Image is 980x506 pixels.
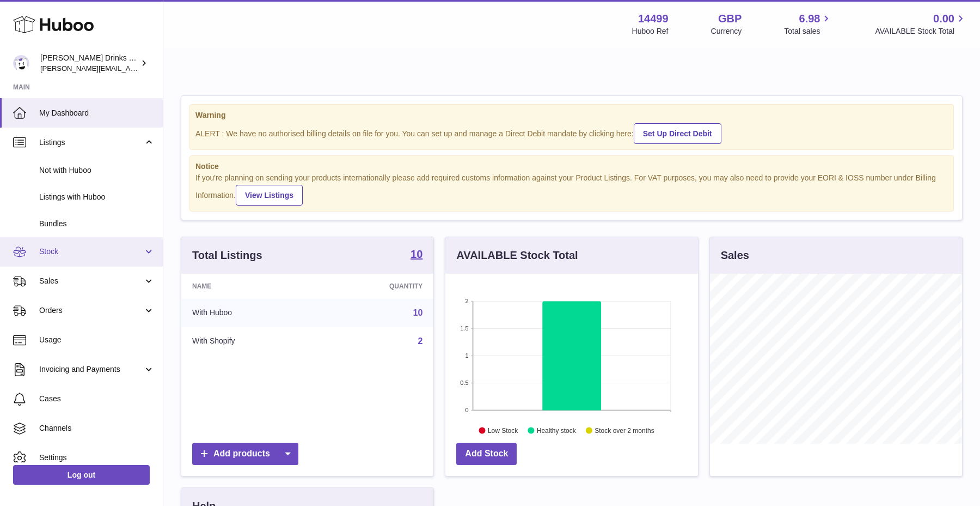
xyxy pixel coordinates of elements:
[39,137,143,148] span: Listings
[721,248,749,263] h3: Sales
[195,161,948,172] strong: Notice
[195,173,948,206] div: If you're planning on sending your products internationally please add required customs informati...
[13,465,150,485] a: Log out
[39,394,155,404] span: Cases
[411,249,422,260] strong: 10
[181,299,317,327] td: With Huboo
[875,26,967,37] span: AVAILABLE Stock Total
[537,426,577,434] text: Healthy stock
[465,298,469,304] text: 2
[181,327,317,356] td: With Shopify
[39,192,155,202] span: Listings with Huboo
[413,308,423,317] a: 10
[784,11,832,37] a: 6.98 Total sales
[236,185,303,206] a: View Listings
[933,11,954,26] span: 0.00
[181,274,317,299] th: Name
[595,426,654,434] text: Stock over 2 months
[39,219,155,229] span: Bundles
[192,443,298,465] a: Add products
[634,123,721,144] a: Set Up Direct Debit
[40,53,138,74] div: [PERSON_NAME] Drinks LTD (t/a Zooz)
[39,335,155,345] span: Usage
[488,426,518,434] text: Low Stock
[632,26,669,37] div: Huboo Ref
[39,423,155,433] span: Channels
[39,246,143,257] span: Stock
[465,407,469,413] text: 0
[317,274,434,299] th: Quantity
[39,453,155,463] span: Settings
[39,165,155,176] span: Not with Huboo
[39,276,143,286] span: Sales
[39,364,143,375] span: Invoicing and Payments
[461,379,469,386] text: 0.5
[784,26,832,37] span: Total sales
[465,352,469,359] text: 1
[411,249,422,262] a: 10
[875,11,967,37] a: 0.00 AVAILABLE Stock Total
[418,336,422,346] a: 2
[195,110,948,121] strong: Warning
[39,108,155,118] span: My Dashboard
[40,64,218,73] span: [PERSON_NAME][EMAIL_ADDRESS][DOMAIN_NAME]
[192,248,262,263] h3: Total Listings
[799,11,820,26] span: 6.98
[638,11,669,26] strong: 14499
[718,11,742,26] strong: GBP
[456,443,517,465] a: Add Stock
[456,248,578,263] h3: AVAILABLE Stock Total
[39,305,143,316] span: Orders
[711,26,742,37] div: Currency
[195,122,948,144] div: ALERT : We have no authorised billing details on file for you. You can set up and manage a Direct...
[13,55,29,71] img: daniel@zoosdrinks.com
[461,325,469,332] text: 1.5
